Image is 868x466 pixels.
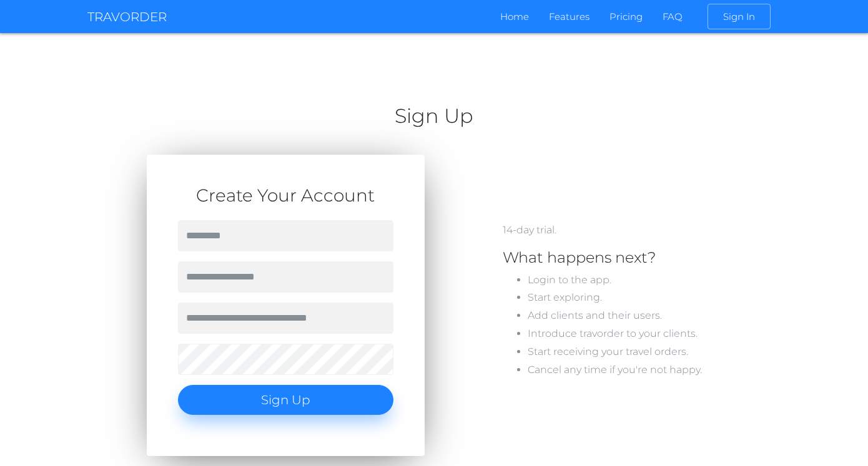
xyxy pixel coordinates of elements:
[503,250,721,266] h4: What happens next?
[528,361,721,379] li: Cancel any time if you're not happy.
[265,105,603,127] h2: Sign Up
[87,2,167,31] a: TRAVORDER
[528,307,721,325] li: Add clients and their users.
[528,289,721,307] li: Start exploring.
[528,343,721,361] li: Start receiving your travel orders.
[708,4,771,29] span: Sign In
[528,325,721,343] li: Introduce travorder to your clients.
[528,271,721,289] li: Login to the app.
[178,385,393,415] button: Sign Up
[178,186,393,205] h3: Create Your Account
[503,221,721,240] p: 14-day trial.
